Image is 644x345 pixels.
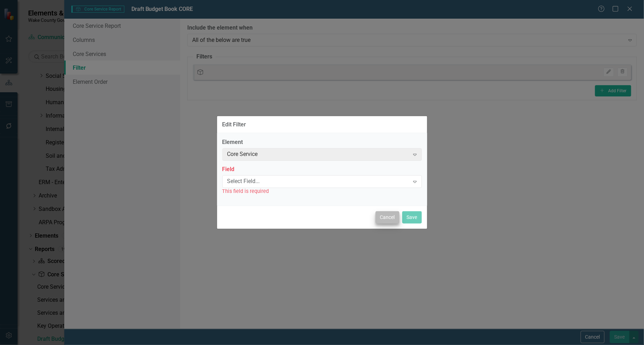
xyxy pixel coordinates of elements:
div: Select Field... [227,177,410,186]
label: Element [222,138,422,146]
div: Edit Filter [222,121,246,128]
div: This field is required [222,187,422,195]
div: Core Service [227,151,410,159]
label: Field [222,165,422,174]
button: Save [402,211,422,224]
button: Cancel [376,211,399,224]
